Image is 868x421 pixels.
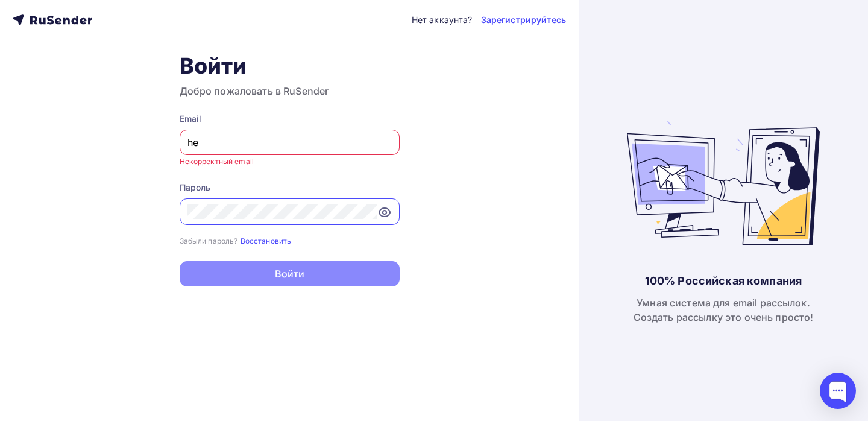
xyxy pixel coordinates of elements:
input: Укажите свой email [187,135,392,150]
h1: Войти [180,52,400,79]
small: Некорректный email [180,157,254,166]
div: 100% Российская компания [645,274,802,288]
small: Забыли пароль? [180,236,238,245]
a: Восстановить [241,235,292,245]
div: Email [180,113,400,125]
h3: Добро пожаловать в RuSender [180,84,400,98]
a: Зарегистрируйтесь [481,14,566,26]
div: Пароль [180,182,400,194]
small: Восстановить [241,236,292,245]
div: Умная система для email рассылок. Создать рассылку это очень просто! [634,296,814,324]
div: Нет аккаунта? [412,14,473,26]
button: Войти [180,261,400,286]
